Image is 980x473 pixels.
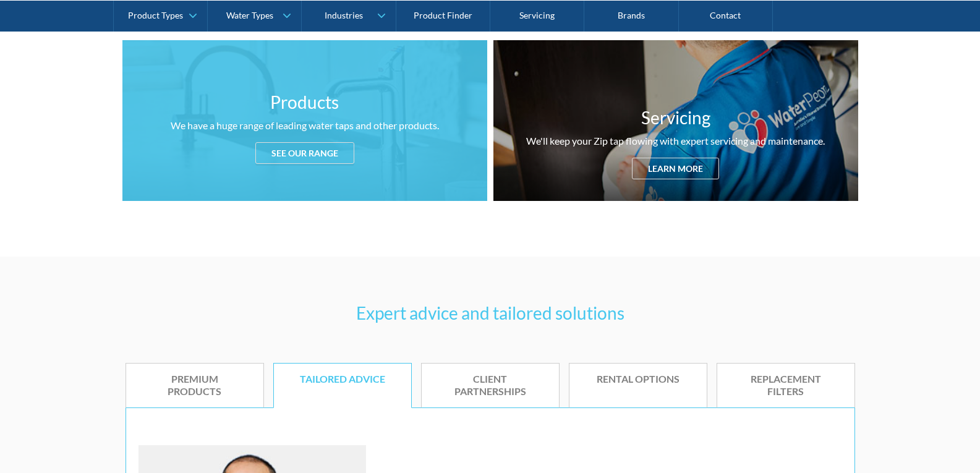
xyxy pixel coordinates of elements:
[122,40,487,201] a: ProductsWe have a huge range of leading water taps and other products.See our range
[292,373,393,386] div: Tailored advice
[641,104,710,130] h3: Servicing
[126,300,855,326] h3: Expert advice and tailored solutions
[270,89,339,115] h3: Products
[171,118,439,133] div: We have a huge range of leading water taps and other products.
[255,142,354,164] div: See our range
[588,373,688,386] div: Rental options
[526,134,825,148] div: We'll keep your Zip tap flowing with expert servicing and maintenance.
[440,373,540,399] div: Client partnerships
[128,10,183,20] div: Product Types
[856,411,980,473] iframe: podium webchat widget bubble
[325,10,363,20] div: Industries
[493,40,858,201] a: ServicingWe'll keep your Zip tap flowing with expert servicing and maintenance.Learn more
[632,158,719,179] div: Learn more
[145,373,245,399] div: Premium products
[226,10,273,20] div: Water Types
[736,373,836,399] div: Replacement filters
